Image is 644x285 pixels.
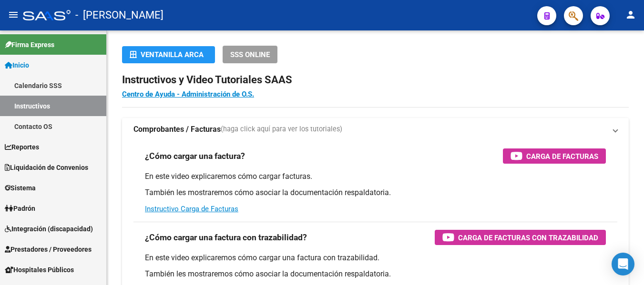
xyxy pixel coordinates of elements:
[145,205,238,213] a: Instructivo Carga de Facturas
[5,244,92,255] span: Prestadores / Proveedores
[75,5,164,26] span: - [PERSON_NAME]
[5,265,74,275] span: Hospitales Públicos
[5,142,39,152] span: Reportes
[122,90,254,98] a: Centro de Ayuda - Administración de O.S.
[5,203,35,214] span: Padrón
[130,46,207,63] div: Ventanilla ARCA
[221,124,342,135] span: (haga click aquí para ver los tutoriales)
[503,148,606,164] button: Carga de Facturas
[145,269,606,279] p: También les mostraremos cómo asociar la documentación respaldatoria.
[5,60,29,70] span: Inicio
[145,231,307,244] h3: ¿Cómo cargar una factura con trazabilidad?
[612,253,634,275] div: Open Intercom Messenger
[5,39,54,50] span: Firma Express
[5,183,36,193] span: Sistema
[122,71,629,89] h2: Instructivos y Video Tutoriales SAAS
[145,149,245,163] h3: ¿Cómo cargar una factura?
[526,150,598,162] span: Carga de Facturas
[145,253,606,263] p: En este video explicaremos cómo cargar una factura con trazabilidad.
[122,46,215,63] button: Ventanilla ARCA
[625,9,636,20] mat-icon: person
[122,118,629,141] mat-expansion-panel-header: Comprobantes / Facturas(haga click aquí para ver los tutoriales)
[8,9,19,20] mat-icon: menu
[133,124,221,135] strong: Comprobantes / Facturas
[145,187,606,198] p: También les mostraremos cómo asociar la documentación respaldatoria.
[435,230,606,245] button: Carga de Facturas con Trazabilidad
[5,162,88,173] span: Liquidación de Convenios
[223,46,277,63] button: SSS ONLINE
[145,171,606,182] p: En este video explicaremos cómo cargar facturas.
[230,50,270,59] span: SSS ONLINE
[458,232,598,244] span: Carga de Facturas con Trazabilidad
[5,224,93,234] span: Integración (discapacidad)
